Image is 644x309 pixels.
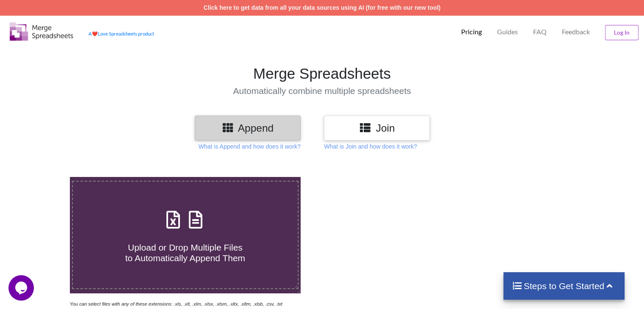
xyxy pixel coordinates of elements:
[92,31,98,36] span: heart
[8,275,36,301] iframe: chat widget
[125,243,245,263] span: Upload or Drop Multiple Files to Automatically Append Them
[10,22,73,41] img: Logo.png
[201,122,294,134] h3: Append
[324,142,417,151] p: What is Join and how does it work?
[204,4,441,11] a: Click here to get data from all your data sources using AI (for free with our new tool)
[562,28,590,35] span: Feedback
[605,25,638,40] button: Log In
[533,28,547,36] p: FAQ
[497,28,518,36] p: Guides
[88,31,154,36] a: AheartLove Spreadsheets product
[330,122,423,134] h3: Join
[512,281,616,291] h4: Steps to Get Started
[199,142,301,151] p: What is Append and how does it work?
[70,301,282,306] i: You can select files with any of these extensions: .xls, .xlt, .xlm, .xlsx, .xlsm, .xltx, .xltm, ...
[461,28,482,36] p: Pricing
